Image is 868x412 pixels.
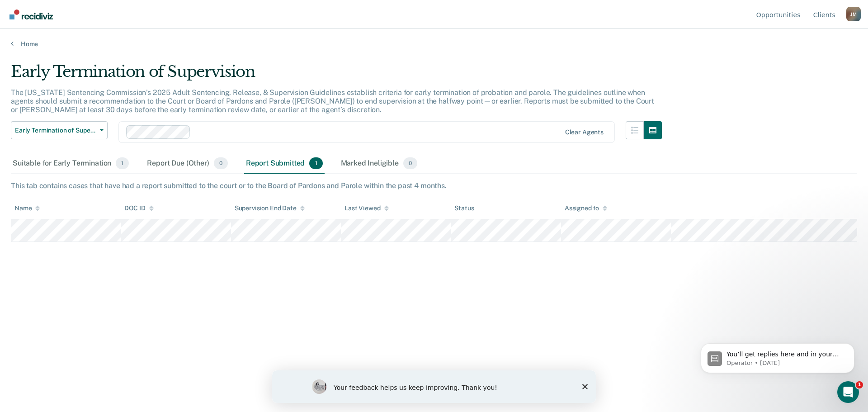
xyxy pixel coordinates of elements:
[403,157,417,169] span: 0
[272,370,596,403] iframe: Survey by Kim from Recidiviz
[565,204,607,212] div: Assigned to
[846,7,861,21] button: Profile dropdown button
[11,62,662,88] div: Early Termination of Supervision
[18,64,163,80] p: Hi [PERSON_NAME]
[309,157,322,169] span: 1
[116,157,129,169] span: 1
[244,154,325,174] div: Report Submitted1
[565,128,604,136] div: Clear agents
[124,204,153,212] div: DOC ID
[15,127,96,134] span: Early Termination of Supervision
[11,181,857,190] div: This tab contains cases that have had a report submitted to the court or to the Board of Pardons ...
[106,14,124,33] img: Profile image for Rajan
[90,282,181,318] button: Messages
[35,305,55,311] span: Home
[214,157,228,169] span: 0
[9,9,53,19] img: Recidiviz
[9,106,172,131] div: Send us a message
[11,154,131,174] div: Suitable for Early Termination1
[18,80,163,95] p: How can we help?
[145,154,229,174] div: Report Due (Other)0
[454,204,474,212] div: Status
[18,17,68,32] img: logo
[837,381,859,403] iframe: To enrich screen reader interactions, please activate Accessibility in Grammarly extension settings
[123,14,141,33] img: Profile image for Kim
[235,204,305,212] div: Supervision End Date
[89,14,107,33] img: Profile image for Naomi
[339,154,420,174] div: Marked Ineligible0
[687,324,868,388] iframe: Intercom notifications message
[846,7,861,21] div: J M
[11,121,108,139] button: Early Termination of Supervision
[344,204,388,212] div: Last Viewed
[156,14,172,31] div: Close
[11,88,654,114] p: The [US_STATE] Sentencing Commission’s 2025 Adult Sentencing, Release, & Supervision Guidelines e...
[19,114,151,123] div: Send us a message
[856,381,863,388] span: 1
[14,204,40,212] div: Name
[120,305,151,311] span: Messages
[11,40,857,48] a: Home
